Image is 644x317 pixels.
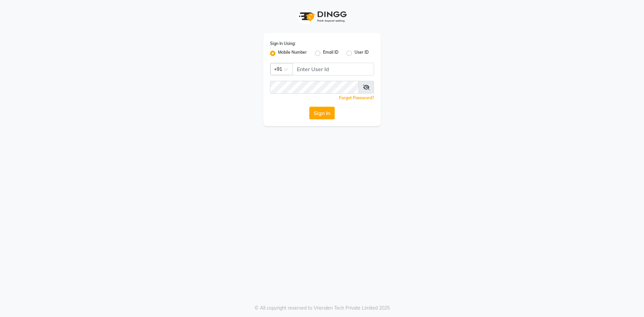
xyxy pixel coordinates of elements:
label: Sign In Using: [270,41,296,47]
a: Forgot Password? [339,95,374,100]
button: Sign In [309,107,335,119]
label: Mobile Number [278,49,307,57]
label: User ID [355,49,369,57]
img: logo1.svg [295,7,349,27]
input: Username [292,63,374,75]
input: Username [270,81,359,94]
label: Email ID [323,49,338,57]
